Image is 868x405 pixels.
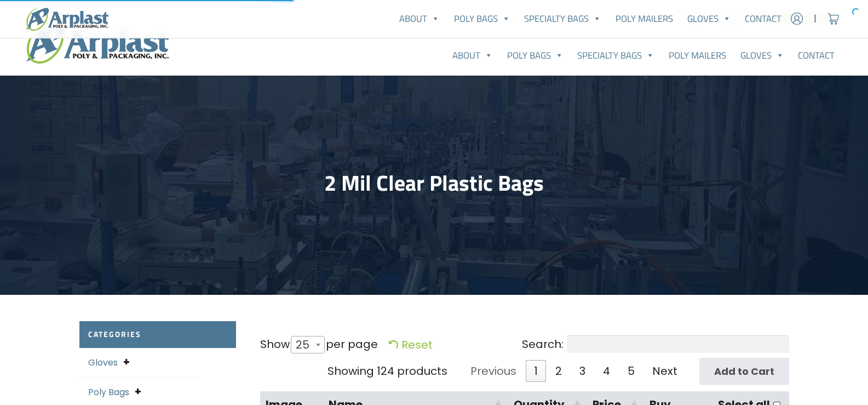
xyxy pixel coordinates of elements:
[699,358,789,385] input: Add to Cart
[445,44,500,66] a: About
[644,360,686,382] a: Next
[662,44,733,66] a: Poly Mailers
[518,8,609,30] a: Specialty Bags
[389,337,433,352] a: Reset
[619,360,643,382] a: 5
[26,23,169,64] img: logo
[680,8,738,30] a: Gloves
[608,8,680,30] a: Poly Mailers
[791,44,842,66] a: Contact
[79,170,789,196] h1: 2 Mil Clear Plastic Bags
[26,7,108,31] img: logo
[79,321,236,348] h2: Categories
[526,360,546,382] a: 1
[260,336,378,354] label: Show per page
[392,8,447,30] a: About
[567,335,789,353] input: Search:
[571,44,662,66] a: Specialty Bags
[88,356,118,369] a: Gloves
[571,360,594,382] a: 3
[738,8,789,30] a: Contact
[522,335,789,353] label: Search:
[595,360,618,382] a: 4
[733,44,791,66] a: Gloves
[291,336,325,353] span: 25
[291,332,320,358] span: 25
[547,360,570,382] a: 2
[88,386,129,398] a: Poly Bags
[500,44,571,66] a: Poly Bags
[327,363,447,379] div: Showing 124 products
[814,12,817,25] span: |
[447,8,518,30] a: Poly Bags
[462,360,525,382] a: Previous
